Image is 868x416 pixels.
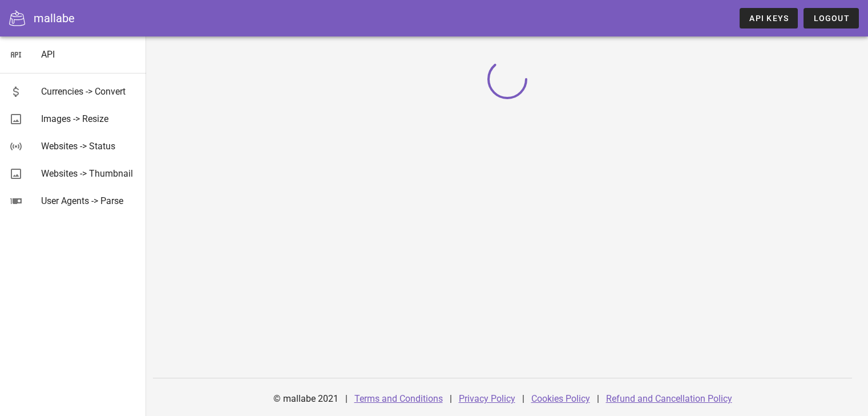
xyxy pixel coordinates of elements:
a: Privacy Policy [459,393,515,404]
div: | [450,385,452,413]
a: Cookies Policy [531,393,590,404]
div: Currencies -> Convert [41,86,137,97]
div: Websites -> Thumbnail [41,168,137,179]
div: Websites -> Status [41,141,137,152]
div: | [522,385,524,413]
div: © mallabe 2021 [267,385,345,413]
div: | [597,385,599,413]
button: Logout [804,8,859,28]
a: API Keys [740,8,798,28]
div: API [41,49,137,60]
div: | [345,385,348,413]
a: Terms and Conditions [354,393,443,404]
a: Refund and Cancellation Policy [606,393,732,404]
div: User Agents -> Parse [41,195,137,206]
span: Logout [813,14,850,23]
span: API Keys [749,14,789,23]
div: mallabe [34,10,75,27]
div: Images -> Resize [41,113,137,124]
